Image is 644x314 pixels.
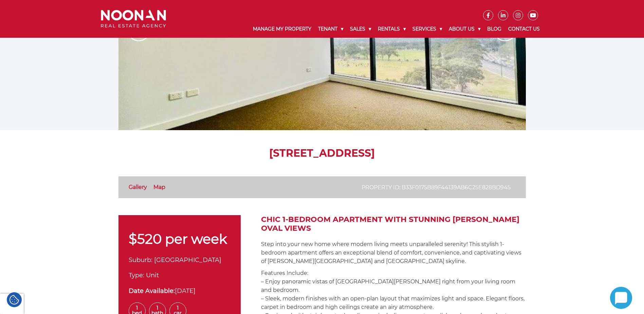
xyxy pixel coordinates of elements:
[129,286,231,296] div: [DATE]
[101,10,166,28] img: Noonan Real Estate Agency
[445,20,484,38] a: About Us
[7,292,22,307] div: Cookie Settings
[362,183,511,192] p: Property ID: b33f0175b89f44139ab6c25e828bd945
[347,20,374,38] a: Sales
[261,240,526,265] p: Step into your new home where modern living meets unparalleled serenity! This stylish 1-bedroom a...
[129,287,175,295] strong: Date Available:
[129,232,231,246] p: $520 per week
[315,20,347,38] a: Tenant
[374,20,409,38] a: Rentals
[154,256,221,264] span: [GEOGRAPHIC_DATA]
[484,20,505,38] a: Blog
[129,256,152,264] span: Suburb:
[129,184,147,190] a: Gallery
[261,215,526,233] h2: Chic 1-Bedroom Apartment with Stunning [PERSON_NAME] Oval Views
[118,147,526,159] h1: [STREET_ADDRESS]
[250,20,315,38] a: Manage My Property
[146,272,159,279] span: Unit
[409,20,445,38] a: Services
[129,272,144,279] span: Type:
[153,184,165,190] a: Map
[505,20,543,38] a: Contact Us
